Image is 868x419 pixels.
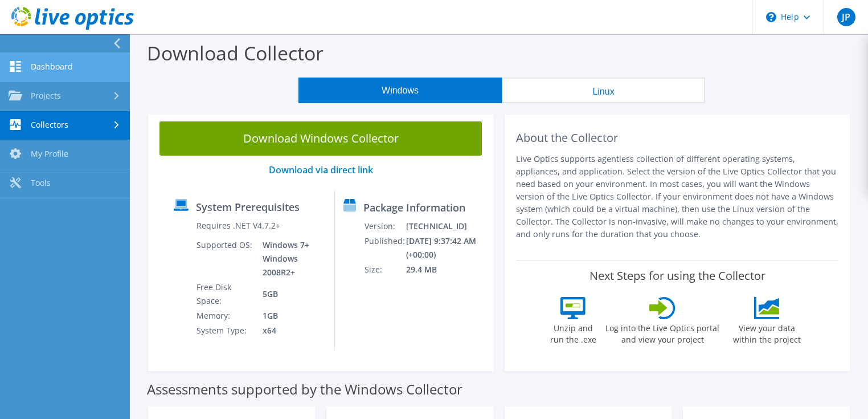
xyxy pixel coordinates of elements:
[196,220,280,231] label: Requires .NET V4.7.2+
[406,262,488,277] td: 29.4 MB
[196,280,255,308] td: Free Disk Space:
[196,323,255,338] td: System Type:
[254,280,326,308] td: 5GB
[298,78,502,103] button: Windows
[766,12,776,22] svg: \n
[406,234,488,262] td: [DATE] 9:37:42 AM (+00:00)
[147,384,462,395] label: Assessments supported by the Windows Collector
[726,319,808,345] label: View your data within the project
[406,219,488,234] td: [TECHNICAL_ID]
[254,238,326,280] td: Windows 7+ Windows 2008R2+
[364,219,406,234] td: Version:
[364,262,406,277] td: Size:
[837,8,855,26] span: JP
[363,202,465,213] label: Package Information
[589,269,765,283] label: Next Steps for using the Collector
[147,40,324,66] label: Download Collector
[196,308,255,323] td: Memory:
[605,319,720,345] label: Log into the Live Optics portal and view your project
[516,153,838,241] p: Live Optics supports agentless collection of different operating systems, appliances, and applica...
[254,308,326,323] td: 1GB
[254,323,326,338] td: x64
[196,238,255,280] td: Supported OS:
[547,319,599,345] label: Unzip and run the .exe
[159,121,482,156] a: Download Windows Collector
[516,131,838,145] h2: About the Collector
[196,201,300,213] label: System Prerequisites
[364,234,406,262] td: Published:
[269,164,373,176] a: Download via direct link
[502,78,705,103] button: Linux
